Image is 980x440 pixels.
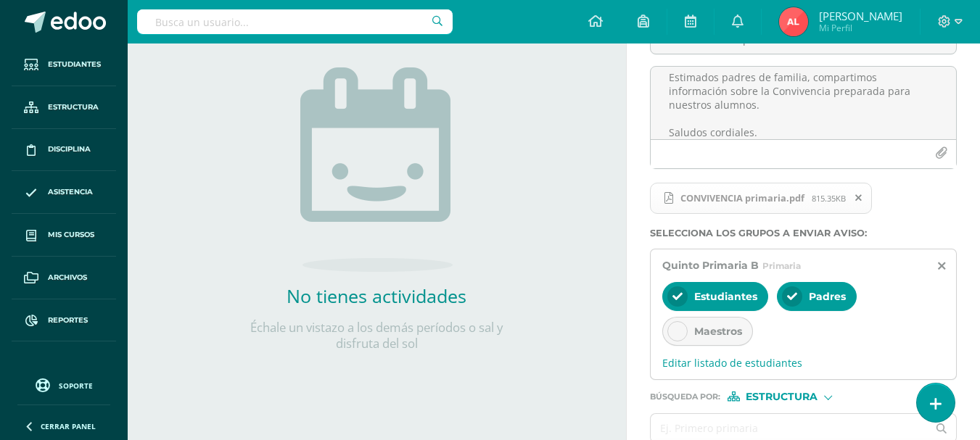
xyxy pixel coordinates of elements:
[137,9,453,34] input: Busca un usuario...
[59,381,93,391] span: Soporte
[746,393,818,401] span: Estructura
[762,260,801,271] span: Primaria
[651,67,956,139] textarea: Estimados padres de familia, compartimos información sobre la Convivencia preparada para nuestros...
[12,129,116,172] a: Disciplina
[48,101,99,113] span: Estructura
[12,299,116,342] a: Reportes
[48,272,87,283] span: Archivos
[694,325,742,338] span: Maestros
[41,421,96,431] span: Cerrar panel
[673,192,812,204] span: CONVIVENCIA primaria.pdf
[12,257,116,299] a: Archivos
[809,290,846,303] span: Padres
[12,43,116,86] a: Estudiantes
[48,229,94,241] span: Mis cursos
[650,228,957,238] label: Selecciona los grupos a enviar aviso :
[662,259,759,272] span: Quinto Primaria B
[12,86,116,129] a: Estructura
[819,22,902,34] span: Mi Perfil
[650,393,720,401] span: Búsqueda por :
[48,59,101,70] span: Estudiantes
[662,356,944,370] span: Editar listado de estudiantes
[300,67,453,272] img: no_activities.png
[819,9,902,23] span: [PERSON_NAME]
[231,283,522,308] h2: No tienes actividades
[48,186,93,198] span: Asistencia
[231,320,522,352] p: Échale un vistazo a los demás períodos o sal y disfruta del sol
[48,315,88,326] span: Reportes
[12,171,116,214] a: Asistencia
[812,193,846,204] span: 815.35KB
[728,391,836,402] div: [object Object]
[779,7,808,36] img: 3d24bdc41b48af0e57a4778939df8160.png
[650,183,872,215] span: CONVIVENCIA primaria.pdf
[48,144,91,155] span: Disciplina
[694,290,757,303] span: Estudiantes
[12,214,116,257] a: Mis cursos
[847,190,871,206] span: Remover archivo
[17,375,110,394] a: Soporte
